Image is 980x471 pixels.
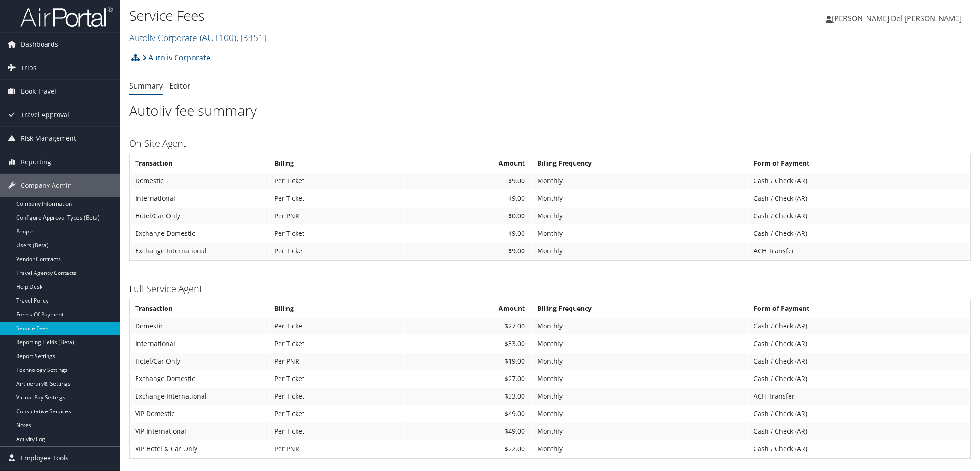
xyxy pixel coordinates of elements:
td: Per Ticket [270,243,403,259]
span: Trips [21,56,36,79]
td: $0.00 [404,208,532,224]
td: Monthly [533,405,748,422]
span: ( AUT100 ) [200,31,236,44]
td: Per Ticket [270,318,403,334]
td: $33.00 [404,335,532,352]
td: Monthly [533,173,748,189]
td: $49.00 [404,423,532,440]
td: Per Ticket [270,405,403,422]
th: Transaction [131,155,269,172]
td: Cash / Check (AR) [749,423,969,440]
td: $33.00 [404,388,532,405]
td: $9.00 [404,225,532,242]
td: Exchange International [131,243,269,259]
td: ACH Transfer [749,388,969,405]
td: Exchange International [131,388,269,405]
h3: Full Service Agent [129,282,971,295]
span: Company Admin [21,174,72,197]
td: $9.00 [404,243,532,259]
td: Cash / Check (AR) [749,173,969,189]
td: Cash / Check (AR) [749,405,969,422]
td: $9.00 [404,190,532,207]
td: Cash / Check (AR) [749,190,969,207]
td: Monthly [533,225,748,242]
th: Billing [270,155,403,172]
td: VIP International [131,423,269,440]
td: Monthly [533,370,748,387]
img: airportal-logo.png [20,6,113,28]
a: Summary [129,81,163,91]
td: ACH Transfer [749,243,969,259]
td: Cash / Check (AR) [749,370,969,387]
td: Monthly [533,208,748,224]
td: Exchange Domestic [131,225,269,242]
td: International [131,335,269,352]
th: Billing [270,300,403,317]
span: Reporting [21,150,51,173]
td: Per Ticket [270,388,403,405]
td: Monthly [533,423,748,440]
th: Billing Frequency [533,300,748,317]
a: [PERSON_NAME] Del [PERSON_NAME] [826,5,971,32]
span: , [ 3451 ] [236,31,266,44]
td: $22.00 [404,441,532,457]
td: Per Ticket [270,335,403,352]
td: Cash / Check (AR) [749,225,969,242]
h3: On-Site Agent [129,137,971,150]
td: Per PNR [270,441,403,457]
td: $9.00 [404,173,532,189]
td: Exchange Domestic [131,370,269,387]
td: Monthly [533,388,748,405]
td: $27.00 [404,370,532,387]
td: VIP Domestic [131,405,269,422]
td: Monthly [533,335,748,352]
td: Hotel/Car Only [131,208,269,224]
td: $49.00 [404,405,532,422]
td: Monthly [533,190,748,207]
td: Cash / Check (AR) [749,335,969,352]
td: Cash / Check (AR) [749,318,969,334]
td: Per Ticket [270,370,403,387]
th: Billing Frequency [533,155,748,172]
td: Per Ticket [270,225,403,242]
a: Autoliv Corporate [142,48,210,67]
td: Per PNR [270,208,403,224]
a: Editor [169,81,190,91]
td: Per Ticket [270,173,403,189]
td: VIP Hotel & Car Only [131,441,269,457]
h1: Service Fees [129,6,690,25]
span: Employee Tools [21,447,69,470]
th: Form of Payment [749,300,969,317]
td: Per Ticket [270,423,403,440]
th: Amount [404,155,532,172]
th: Form of Payment [749,155,969,172]
span: Book Travel [21,80,56,103]
td: Hotel/Car Only [131,353,269,370]
span: Travel Approval [21,103,69,126]
span: Dashboards [21,33,58,56]
td: Cash / Check (AR) [749,208,969,224]
td: Cash / Check (AR) [749,353,969,370]
th: Amount [404,300,532,317]
td: Monthly [533,318,748,334]
a: Autoliv Corporate [129,31,266,44]
td: Per Ticket [270,190,403,207]
td: International [131,190,269,207]
h1: Autoliv fee summary [129,101,971,120]
td: Per PNR [270,353,403,370]
td: Domestic [131,173,269,189]
td: Monthly [533,441,748,457]
th: Transaction [131,300,269,317]
td: Monthly [533,353,748,370]
td: Cash / Check (AR) [749,441,969,457]
td: $27.00 [404,318,532,334]
td: $19.00 [404,353,532,370]
span: Risk Management [21,127,76,150]
td: Monthly [533,243,748,259]
span: [PERSON_NAME] Del [PERSON_NAME] [832,13,962,24]
td: Domestic [131,318,269,334]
